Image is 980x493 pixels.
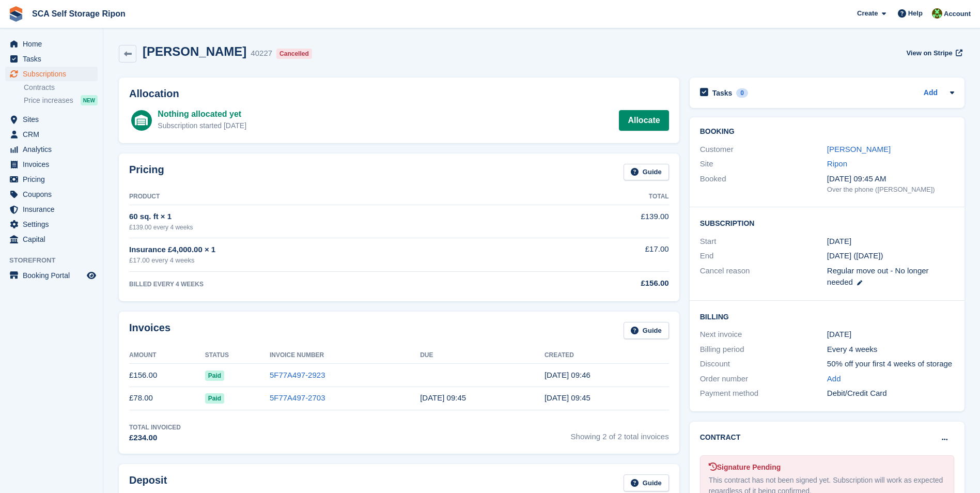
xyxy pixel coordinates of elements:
[700,144,827,156] div: Customer
[857,8,878,19] span: Create
[545,371,590,379] time: 2024-06-07 08:46:18 UTC
[129,432,181,444] div: £234.00
[420,393,466,402] time: 2024-05-11 08:45:20 UTC
[23,112,85,127] span: Sites
[827,329,954,341] div: [DATE]
[129,255,537,266] div: £17.00 every 4 weeks
[158,108,246,120] div: Nothing allocated yet
[23,268,85,283] span: Booking Portal
[23,202,85,217] span: Insurance
[5,67,98,81] a: menu
[5,172,98,187] a: menu
[129,88,669,100] h2: Allocation
[5,202,98,217] a: menu
[9,255,103,266] span: Storefront
[129,189,537,205] th: Product
[700,218,954,228] h2: Subscription
[420,347,545,364] th: Due
[700,250,827,262] div: End
[158,120,246,131] div: Subscription started [DATE]
[129,223,537,232] div: £139.00 every 4 weeks
[827,373,841,385] a: Add
[827,184,954,195] div: Over the phone ([PERSON_NAME])
[700,388,827,399] div: Payment method
[827,159,847,168] a: Ripon
[23,232,85,246] span: Capital
[624,322,669,339] a: Guide
[944,9,971,19] span: Account
[827,145,891,153] a: [PERSON_NAME]
[827,344,954,356] div: Every 4 weeks
[827,358,954,370] div: 50% off your first 4 weeks of storage
[700,344,827,356] div: Billing period
[5,142,98,157] a: menu
[23,157,85,172] span: Invoices
[700,128,954,136] h2: Booking
[24,83,98,93] a: Contracts
[205,371,224,381] span: Paid
[5,127,98,142] a: menu
[276,49,312,59] div: Cancelled
[205,393,224,404] span: Paid
[129,423,181,432] div: Total Invoiced
[700,329,827,341] div: Next invoice
[129,211,537,223] div: 60 sq. ft × 1
[129,364,205,387] td: £156.00
[700,358,827,370] div: Discount
[902,44,965,61] a: View on Stripe
[23,52,85,66] span: Tasks
[700,158,827,170] div: Site
[5,232,98,246] a: menu
[8,6,24,22] img: stora-icon-8386f47178a22dfd0bd8f6a31ec36ba5ce8667c1dd55bd0f319d3a0aa187defe.svg
[85,269,98,282] a: Preview store
[571,423,669,444] span: Showing 2 of 2 total invoices
[624,474,669,491] a: Guide
[736,88,748,98] div: 0
[23,217,85,232] span: Settings
[5,52,98,66] a: menu
[129,164,164,181] h2: Pricing
[129,347,205,364] th: Amount
[827,388,954,399] div: Debit/Credit Card
[545,393,590,402] time: 2024-05-10 08:45:21 UTC
[270,347,420,364] th: Invoice Number
[537,189,669,205] th: Total
[624,164,669,181] a: Guide
[23,37,85,51] span: Home
[251,48,272,59] div: 40227
[81,95,98,105] div: NEW
[23,142,85,157] span: Analytics
[23,187,85,202] span: Coupons
[906,48,952,58] span: View on Stripe
[28,5,130,22] a: SCA Self Storage Ripon
[932,8,942,19] img: Kelly Neesham
[24,95,98,106] a: Price increases NEW
[129,322,170,339] h2: Invoices
[23,172,85,187] span: Pricing
[700,265,827,288] div: Cancel reason
[545,347,669,364] th: Created
[700,236,827,248] div: Start
[270,371,325,379] a: 5F77A497-2923
[537,205,669,238] td: £139.00
[827,251,883,260] span: [DATE] ([DATE])
[23,67,85,81] span: Subscriptions
[537,238,669,271] td: £17.00
[619,110,668,131] a: Allocate
[700,311,954,321] h2: Billing
[908,8,923,19] span: Help
[143,44,246,58] h2: [PERSON_NAME]
[537,278,669,289] div: £156.00
[5,37,98,51] a: menu
[924,87,938,99] a: Add
[129,280,537,289] div: BILLED EVERY 4 WEEKS
[827,173,954,185] div: [DATE] 09:45 AM
[712,88,733,98] h2: Tasks
[129,387,205,410] td: £78.00
[827,236,851,248] time: 2024-05-09 23:00:00 UTC
[205,347,270,364] th: Status
[709,462,945,473] div: Signature Pending
[5,187,98,202] a: menu
[700,173,827,195] div: Booked
[5,112,98,127] a: menu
